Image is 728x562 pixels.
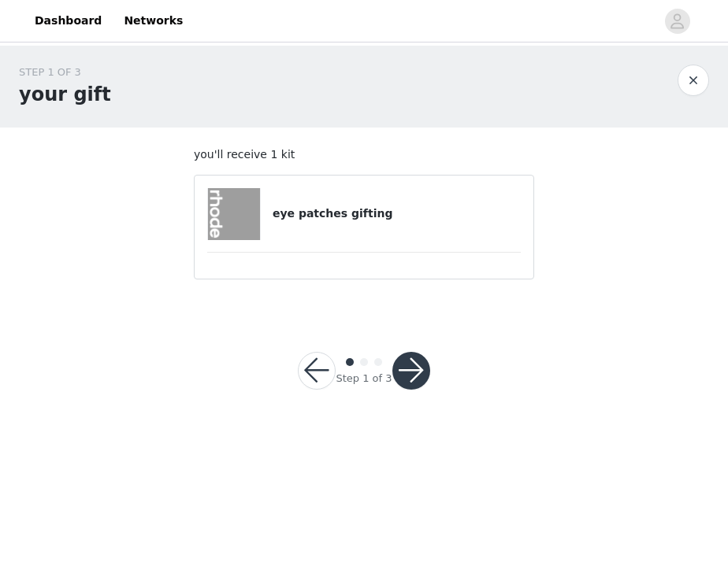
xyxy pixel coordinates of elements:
a: Networks [114,3,192,39]
a: Dashboard [25,3,111,39]
h1: your gift [19,80,111,109]
div: Step 1 of 3 [336,371,392,386]
div: avatar [670,9,685,34]
img: eye patches gifting [208,188,260,240]
div: STEP 1 OF 3 [19,65,111,80]
h4: eye patches gifting [273,205,521,222]
p: you'll receive 1 kit [194,146,534,163]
